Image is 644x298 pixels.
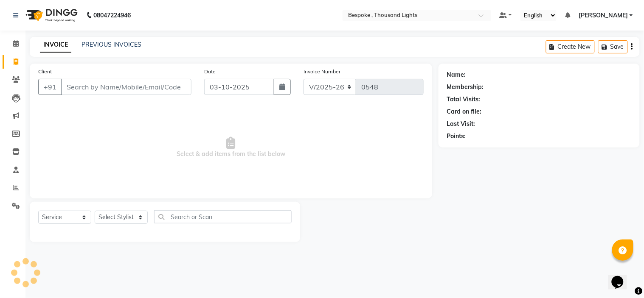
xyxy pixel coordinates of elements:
button: +91 [38,79,62,95]
div: Total Visits: [447,95,481,104]
div: Points: [447,132,466,141]
input: Search or Scan [154,210,292,223]
div: Last Visit: [447,120,475,128]
input: Search by Name/Mobile/Email/Code [61,79,191,95]
a: PREVIOUS INVOICES [82,41,141,48]
button: Create New [546,40,595,53]
b: 08047224946 [93,3,131,27]
span: [PERSON_NAME] [579,11,628,20]
label: Client [38,68,52,75]
div: Name: [447,70,466,79]
a: INVOICE [40,37,71,53]
div: Membership: [447,83,484,92]
span: Select & add items from the list below [38,105,424,190]
div: Card on file: [447,107,482,116]
img: logo [22,3,80,27]
label: Invoice Number [304,68,340,75]
iframe: chat widget [608,264,636,290]
button: Save [598,40,628,53]
label: Date [204,68,216,75]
